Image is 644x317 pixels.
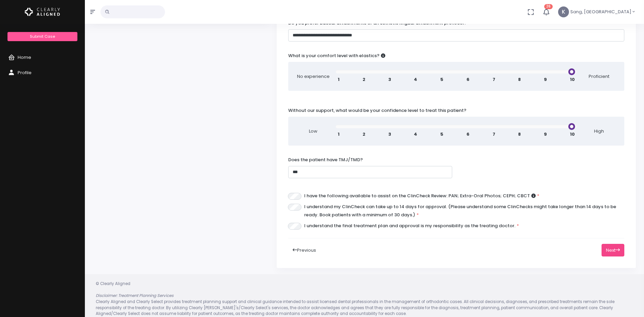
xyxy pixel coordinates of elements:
span: Home [18,54,31,61]
span: 7 [493,76,495,83]
span: 2 [363,131,365,138]
span: Submit Case [30,34,55,39]
span: 5 [440,76,443,83]
span: No experience [296,73,330,80]
a: Submit Case [7,32,77,41]
span: 9 [544,76,547,83]
em: Disclaimer: Treatment Planning Services [96,293,173,298]
span: K [558,6,569,17]
label: I understand my ClinCheck can take up to 14 days for approval. (Please understand some ClinChecks... [304,203,624,219]
span: High [582,128,616,135]
label: Does the patient have TMJ/TMD? [288,156,363,163]
span: 1 [338,131,339,138]
label: Without our support, what would be your confidence level to treat this patient? [288,107,466,114]
label: I have the following available to assist on the ClinCheck Review: PAN; Extra-Oral Photos; CEPH; CBCT [304,192,539,200]
span: 26 [544,4,553,9]
span: 10 [570,76,575,83]
span: Proficient [582,73,616,80]
label: What is your comfort level with elastics? [288,52,385,59]
span: 7 [493,131,495,138]
span: 6 [466,76,470,83]
div: © Clearly Aligned Clearly Aligned and Clearly Select provides treatment planning support and clin... [89,281,640,317]
span: 9 [544,131,547,138]
span: 8 [518,131,521,138]
span: 5 [440,131,443,138]
span: 3 [388,76,391,83]
span: Profile [18,69,32,76]
img: Logo Horizontal [25,5,60,19]
button: Previous [288,244,320,256]
span: 4 [414,131,417,138]
button: Next [602,244,624,256]
span: 6 [466,131,470,138]
span: Sang, [GEOGRAPHIC_DATA] [570,9,631,15]
span: 10 [570,131,575,138]
span: 4 [414,76,417,83]
span: 3 [388,131,391,138]
span: 1 [338,76,339,83]
span: Low [296,128,330,135]
span: 8 [518,76,521,83]
span: 2 [363,76,365,83]
label: I understand the final treatment plan and approval is my responsibility as the treating doctor. [304,222,519,230]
